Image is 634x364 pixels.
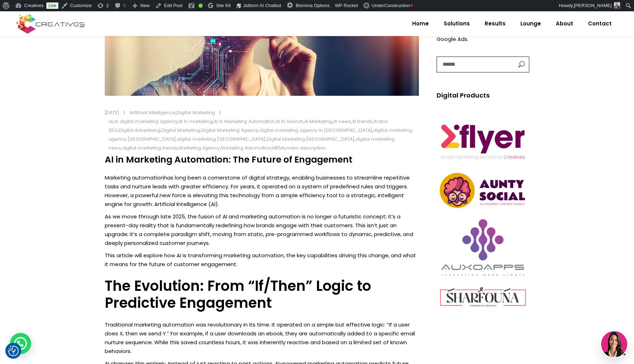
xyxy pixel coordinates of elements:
[198,4,203,8] div: Good
[405,14,436,33] a: Home
[201,127,258,134] a: Digital Marketing Agency
[114,118,178,125] a: ai digital marketing agency
[601,331,627,357] img: agent
[437,214,530,281] img: Creatives | AI in Marketing Automation: The Future of Engagement
[8,346,19,356] img: Creatives|AI in Marketing Automation: The Future of Engagement
[105,154,419,165] h4: AI in Marketing Automation: The Future of Engagement
[614,2,620,8] img: Creatives | AI in Marketing Automation: The Future of Engagement
[272,145,285,151] a: MENA
[105,320,419,356] p: Traditional marketing automation was revolutionary in its time. It operated on a simple but effec...
[122,145,177,151] a: digital marketing trends
[574,3,612,8] span: [PERSON_NAME]
[177,109,215,116] a: Digital Marketing
[363,2,370,8] img: Creatives | AI in Marketing Automation: The Future of Engagement
[412,14,429,33] span: Home
[46,2,58,9] a: Live
[437,113,530,167] img: Creatives | AI in Marketing Automation: The Future of Engagement
[221,145,271,151] a: Marketing Automation
[437,284,530,310] img: Creatives | AI in Marketing Automation: The Future of Engagement
[119,127,160,134] a: Digital Advertising
[216,3,231,8] span: Site Kit
[333,118,351,125] a: AI news
[304,118,332,125] a: AI Marketing
[259,127,372,134] a: digital marketing agency in [GEOGRAPHIC_DATA]
[214,118,275,125] a: AI in Marketing Automation
[556,14,573,33] span: About
[588,14,612,33] span: Contact
[352,118,372,125] a: AI trends
[129,109,175,116] a: Artificial Intelligence
[266,136,355,142] a: Digital Marketing [GEOGRAPHIC_DATA]
[444,14,470,33] span: Solutions
[10,333,31,354] div: WhatsApp contact
[178,145,220,151] a: Marketing Agency
[276,118,303,125] a: AI in Search
[105,109,119,116] a: [DATE]
[437,171,530,211] img: Creatives | AI in Marketing Automation: The Future of Engagement
[15,13,86,35] img: Creatives
[105,277,419,311] h3: The Evolution: From “If/Then” Logic to Predictive Engagement
[511,57,529,72] button: button
[161,127,200,134] a: Digital Marketing
[105,173,419,209] p: has long been a cornerstone of digital strategy, enabling businesses to streamline repetitive tas...
[109,118,113,125] a: ai
[177,136,265,142] a: digital marketing [GEOGRAPHIC_DATA]
[286,145,326,151] a: meta description
[437,90,530,100] h5: Digital Products
[513,14,548,33] a: Lounge
[105,251,419,269] p: This article will explore how AI is transforming marketing automation, the key capabilities drivi...
[477,14,513,33] a: Results
[520,14,541,33] span: Lounge
[548,14,581,33] a: About
[105,174,164,181] a: Marketing automation
[8,346,19,356] button: Consent Preferences
[581,14,619,33] a: Contact
[126,108,220,117] div: ,
[436,14,477,33] a: Solutions
[179,118,213,125] a: AI in marketing
[109,117,414,152] div: , , , , , , , , , , , , , , , , , , , , ,
[105,212,419,247] p: As we move through late 2025, the fusion of AI and marketing automation is no longer a futuristic...
[485,14,506,33] span: Results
